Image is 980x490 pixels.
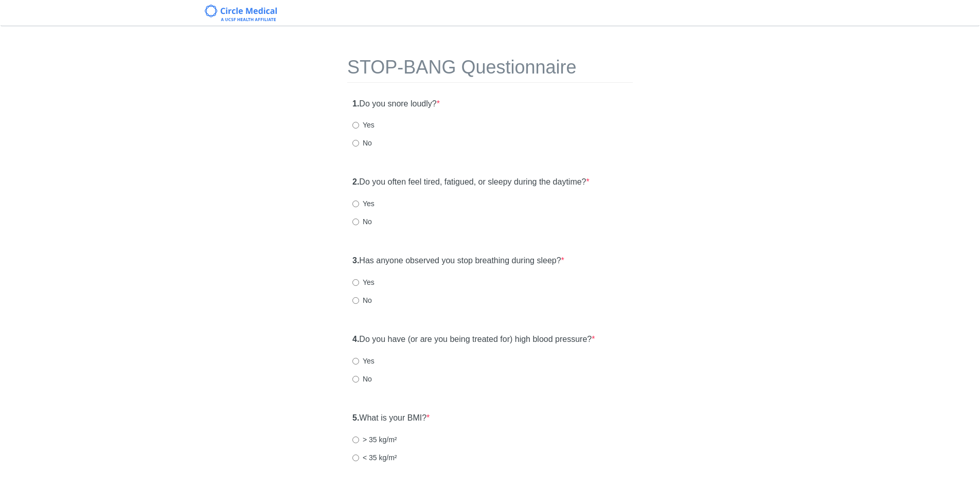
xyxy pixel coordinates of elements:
[352,376,359,383] input: No
[352,140,359,147] input: No
[352,358,359,365] input: Yes
[347,57,633,83] h1: STOP-BANG Questionnaire
[352,413,359,422] strong: 5.
[352,120,375,130] label: Yes
[352,256,359,265] strong: 3.
[352,277,375,287] label: Yes
[352,216,372,227] label: No
[352,255,564,267] label: Has anyone observed you stop breathing during sleep?
[352,122,359,129] input: Yes
[352,356,375,366] label: Yes
[352,198,375,209] label: Yes
[352,295,372,305] label: No
[352,335,359,343] strong: 4.
[352,412,430,424] label: What is your BMI?
[352,219,359,225] input: No
[352,452,397,463] label: < 35 kg/m²
[352,455,359,461] input: < 35 kg/m²
[352,201,359,207] input: Yes
[352,437,359,443] input: > 35 kg/m²
[352,98,440,110] label: Do you snore loudly?
[352,99,359,108] strong: 1.
[352,177,359,186] strong: 2.
[352,334,595,346] label: Do you have (or are you being treated for) high blood pressure?
[352,176,590,188] label: Do you often feel tired, fatigued, or sleepy during the daytime?
[352,434,397,445] label: > 35 kg/m²
[352,297,359,304] input: No
[352,374,372,384] label: No
[205,5,277,21] img: Circle Medical Logo
[352,138,372,148] label: No
[352,279,359,286] input: Yes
